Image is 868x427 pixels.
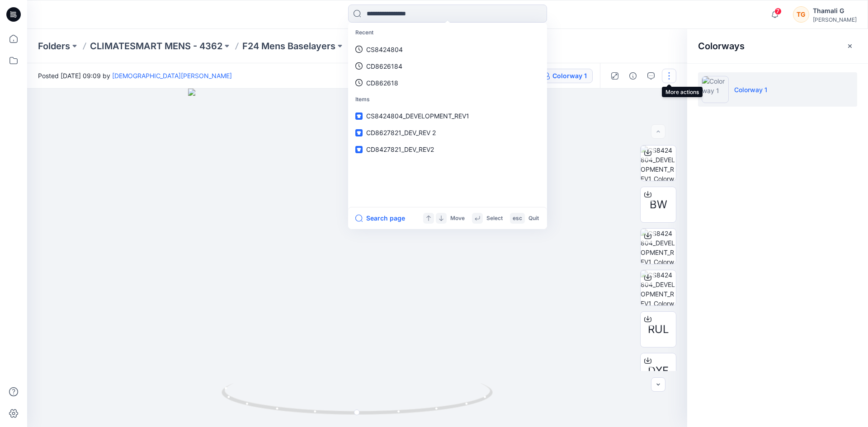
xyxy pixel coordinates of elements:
[813,5,857,16] div: Thamali G
[648,363,669,379] span: DXF
[90,40,222,52] a: CLIMATESMART MENS - 4362
[355,213,405,224] button: Search page
[698,41,745,52] h2: Colorways
[734,85,767,94] p: Colorway 1
[350,124,545,141] a: CD8627821_DEV_REV 2
[350,75,545,91] a: CD862618
[486,214,503,223] p: Select
[702,76,729,103] img: Colorway 1
[774,8,782,15] span: 7
[112,72,232,80] a: [DEMOGRAPHIC_DATA][PERSON_NAME]
[793,6,809,23] div: TG
[350,24,545,41] p: Recent
[641,145,676,181] img: CS8424804_DEVELOPMENT_REV1_Colorway 1_Left
[366,145,434,153] span: CD8427821_DEV_REV2
[350,41,545,58] a: CS8424804
[366,78,398,88] p: CD862618
[528,214,539,223] p: Quit
[513,214,522,223] p: esc
[350,108,545,124] a: CS8424804_DEVELOPMENT_REV1
[537,69,593,83] button: Colorway 1
[626,69,640,83] button: Details
[552,71,587,81] div: Colorway 1
[350,91,545,108] p: Items
[366,61,402,71] p: CD8626184
[350,141,545,158] a: CD8427821_DEV_REV2
[813,16,857,23] div: [PERSON_NAME]
[38,40,70,52] a: Folders
[650,197,667,213] span: BW
[38,71,232,80] span: Posted [DATE] 09:09 by
[242,40,335,52] a: F24 Mens Baselayers
[366,129,436,136] span: CD8627821_DEV_REV 2
[641,270,676,305] img: CS8424804_DEVELOPMENT_REV1_Colorway 1_Front
[450,214,465,223] p: Move
[641,229,676,264] img: CS8424804_DEVELOPMENT_REV1_Colorway 1_Front
[366,112,469,120] span: CS8424804_DEVELOPMENT_REV1
[366,45,403,54] p: CS8424804
[648,321,669,338] span: RUL
[350,58,545,75] a: CD8626184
